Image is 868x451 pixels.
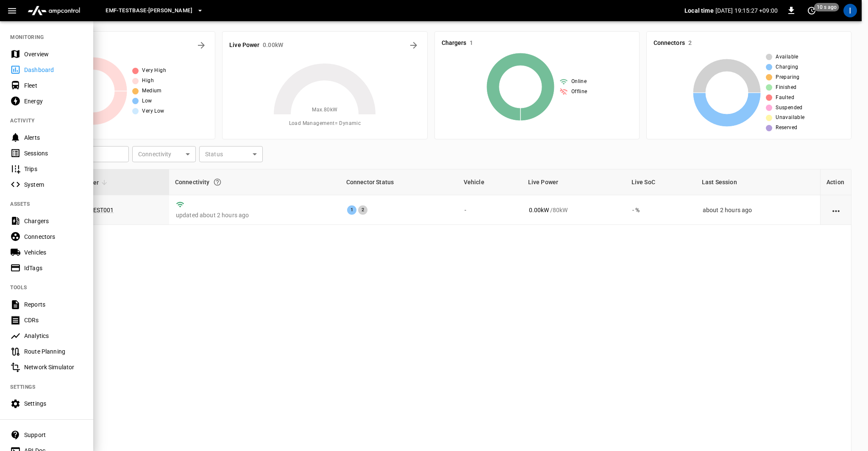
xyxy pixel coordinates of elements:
[24,66,83,74] div: Dashboard
[24,3,83,19] img: ampcontrol.io logo
[805,4,818,17] button: set refresh interval
[24,180,83,189] div: System
[684,6,714,15] p: Local time
[24,316,83,324] div: CDRs
[24,149,83,158] div: Sessions
[24,431,83,439] div: Support
[24,347,83,356] div: Route Planning
[814,3,839,11] span: 10 s ago
[24,332,83,340] div: Analytics
[24,50,83,58] div: Overview
[24,232,83,241] div: Connectors
[24,133,83,142] div: Alerts
[24,97,83,105] div: Energy
[24,248,83,257] div: Vehicles
[106,6,192,16] span: eMF-Testbase-[PERSON_NAME]
[24,165,83,173] div: Trips
[843,4,857,17] div: profile-icon
[24,264,83,272] div: IdTags
[24,300,83,309] div: Reports
[24,217,83,225] div: Chargers
[715,6,778,15] p: [DATE] 19:15:27 +09:00
[24,81,83,90] div: Fleet
[24,399,83,408] div: Settings
[24,363,83,371] div: Network Simulator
